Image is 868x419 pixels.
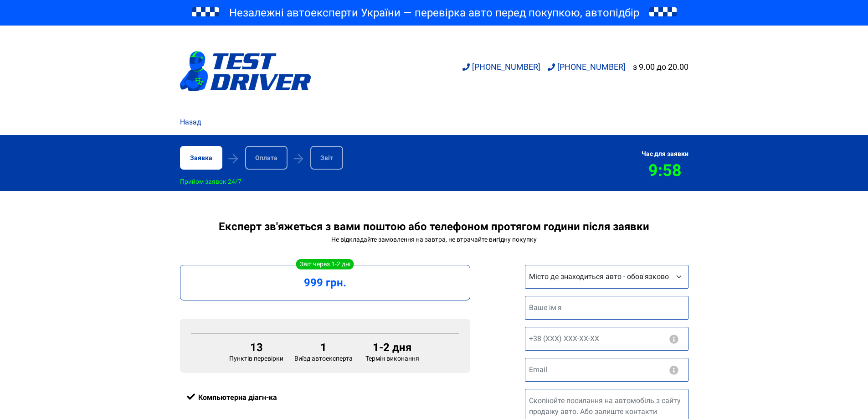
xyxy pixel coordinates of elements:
div: Пунктів перевірки [224,341,289,362]
div: Прийом заявок 24/7 [180,178,241,185]
div: Експерт зв'яжеться з вами поштою або телефоном протягом години після заявки [180,220,688,233]
div: 999 грн. [191,276,459,289]
div: Заявка [180,146,222,170]
a: Назад [180,117,201,128]
div: Звіт [310,146,343,170]
a: [PHONE_NUMBER] [462,62,540,72]
div: 13 [229,341,283,354]
div: 1 [294,341,353,354]
button: Ніякого спаму, на електронну пошту приходить звіт. [668,366,679,375]
div: Виїзд автоексперта [289,341,358,362]
div: Компьютерна діагн-ка [187,391,463,404]
div: з 9.00 до 20.00 [633,62,688,72]
div: Оплата [245,146,288,170]
img: logotype@3x [180,51,311,91]
div: 1-2 дня [364,341,421,354]
a: logotype@3x [180,29,311,113]
input: Ваше ім'я [525,296,688,320]
div: 9:58 [642,161,688,180]
span: Незалежні автоексперти України — перевірка авто перед покупкою, автопідбір [229,5,639,20]
a: [PHONE_NUMBER] [548,62,626,72]
input: +38 (XXX) XXX-XX-XX [525,327,688,351]
input: Email [525,358,688,382]
div: Час для заявки [642,150,688,157]
button: Ніяких СМС і Viber розсилок. Зв'язок з експертом або екстрені питання. [668,335,679,344]
div: Термін виконання [358,341,426,362]
div: Не відкладайте замовлення на завтра, не втрачайте вигідну покупку [180,236,688,243]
